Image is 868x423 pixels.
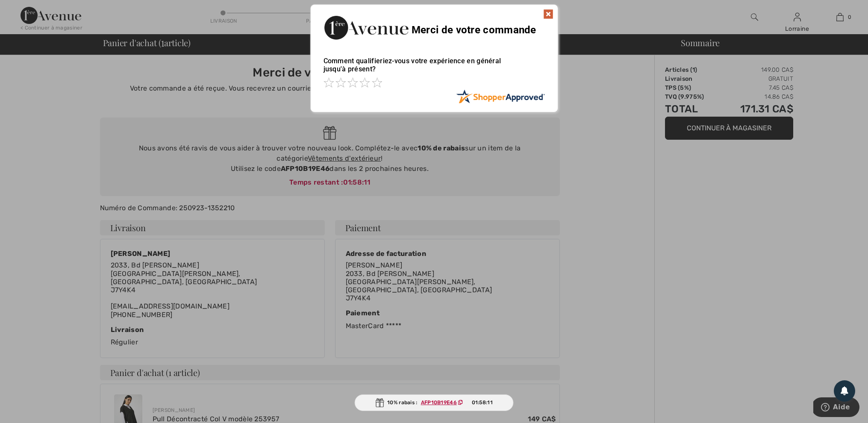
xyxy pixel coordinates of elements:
div: 10% rabais : [354,394,514,411]
div: Comment qualifieriez-vous votre expérience en général jusqu'à présent? [324,48,545,89]
span: 01:58:11 [472,399,493,406]
img: x [543,9,553,19]
ins: AFP10B19E46 [421,399,457,405]
img: Gift.svg [375,398,384,407]
span: Merci de votre commande [412,24,536,36]
img: Merci de votre commande [324,13,409,42]
span: Aide [20,6,37,14]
